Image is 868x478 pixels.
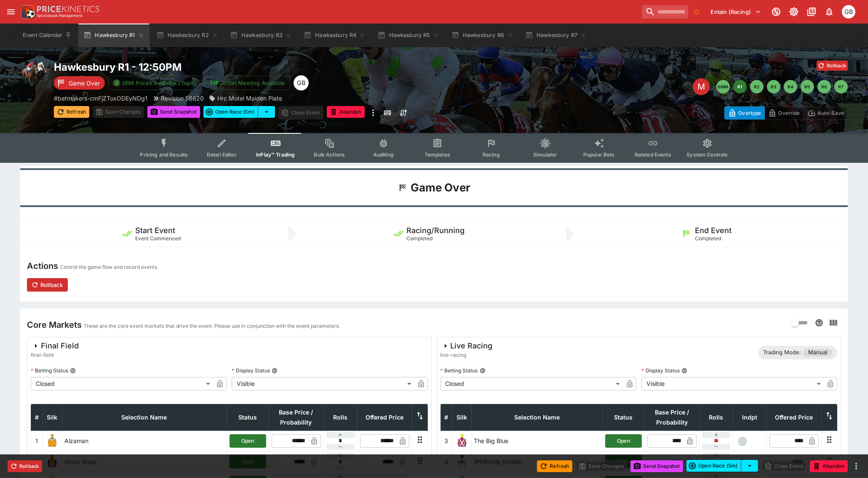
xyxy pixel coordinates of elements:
button: Rollback [27,278,68,292]
button: open drawer [3,4,19,19]
button: Hawkesbury R3 [225,24,297,47]
button: more [368,106,378,119]
button: Select Tenant [706,5,766,19]
span: Mark an event as closed and abandoned. [810,461,848,470]
th: Rolls [323,404,357,430]
button: Gary Brigginshaw [839,3,858,21]
h5: Racing/Running [407,226,465,235]
p: Trading Mode: [763,348,801,357]
div: split button [203,106,275,118]
button: Rollback [817,61,848,71]
span: Detail Editor [207,151,237,158]
img: PriceKinetics [37,6,99,12]
th: Base Price / Probability [269,404,323,430]
button: Documentation [804,4,819,19]
th: Status [603,404,645,430]
div: Closed [441,377,623,390]
td: Alzaman [62,430,227,451]
p: Control the game flow and record events. [60,263,158,271]
h2: Copy To Clipboard [54,61,451,74]
span: InPlay™ Trading [256,151,295,158]
td: [PERSON_NAME] [471,451,603,472]
button: Open [230,434,266,448]
span: Popular Bets [583,151,615,158]
div: Start From [724,106,848,119]
button: select merge strategy [741,460,758,472]
span: Pricing and Results [140,151,188,158]
th: Silk [452,404,471,430]
p: Betting Status [441,367,478,374]
button: R7 [834,80,848,93]
p: These are the core event markets that drive the event. Please use in conjunction with the event p... [83,322,340,330]
img: runner 1 [45,434,59,448]
button: SRM Prices Available (Top4) [108,76,202,90]
span: Auditing [373,151,394,158]
span: Racing [483,151,500,158]
button: R2 [750,80,764,93]
p: Display Status [232,367,270,374]
button: Hawkesbury R2 [151,24,223,47]
div: Visible [641,377,824,390]
button: Abandon [327,106,365,118]
button: Hawkesbury R5 [372,24,444,47]
button: Hawkesbury R6 [446,24,518,47]
td: 2 [31,451,43,472]
button: Open Race (5m) [686,460,741,472]
div: Hrc Motel Maiden Plate [209,94,282,103]
p: Display Status [641,367,680,374]
button: R1 [733,80,747,93]
div: Gary Brigginshaw [842,5,855,19]
h4: Actions [27,260,58,271]
div: Final Field [31,341,79,351]
p: Copy To Clipboard [54,94,147,103]
button: R3 [767,80,780,93]
th: # [441,404,452,430]
button: Connected to PK [769,4,784,19]
h1: Game Over [411,181,471,195]
span: System Controls [686,151,728,158]
td: Stock Road [62,451,227,472]
button: Event Calendar [18,24,77,47]
img: Sportsbook Management [37,14,83,18]
img: jetbet-logo.svg [210,79,218,87]
h5: Start Event [136,226,176,235]
button: Override [764,106,804,119]
span: live-racing [441,351,493,359]
span: Bulk Actions [314,151,345,158]
button: Hawkesbury R1 [78,24,149,47]
button: Betting Status [70,368,76,374]
span: Simulator [533,151,557,158]
button: Display Status [272,368,278,374]
button: R5 [801,80,814,93]
button: Overtype [724,106,765,119]
span: Templates [425,151,450,158]
td: The Big Blue [471,430,603,451]
p: Revision 56620 [161,94,204,103]
button: Open Race (5m) [203,106,258,118]
span: Completed [407,235,433,242]
button: Hawkesbury R4 [299,24,371,47]
div: split button [686,460,758,472]
p: Auto-Save [817,109,844,117]
div: Gary Brigginshaw [294,75,309,90]
button: R6 [817,80,831,93]
th: Offered Price [357,404,412,430]
img: PriceKinetics Logo [19,3,35,20]
span: Completed [695,235,721,242]
button: Betting Status [480,368,486,374]
button: select merge strategy [258,106,275,118]
button: Display Status [681,368,687,374]
span: final-field [31,351,79,359]
th: Selection Name [62,404,227,430]
span: Event Commenced [136,235,181,242]
input: search [642,5,688,19]
th: Offered Price [767,404,822,430]
p: Overtype [738,109,761,117]
th: Rolls [700,404,733,430]
img: runner 3 [455,434,469,448]
h4: Core Markets [27,319,82,330]
td: 1 [31,430,43,451]
td: 4 [441,451,452,472]
span: Related Events [635,151,671,158]
th: Status [227,404,269,430]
